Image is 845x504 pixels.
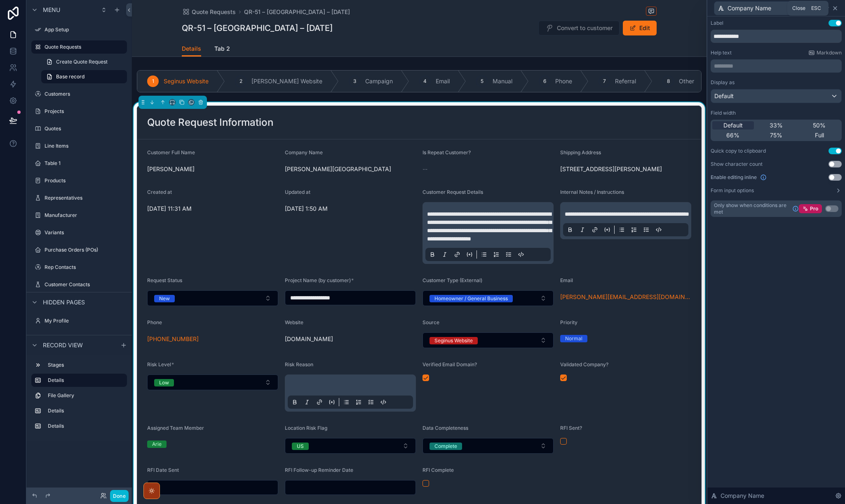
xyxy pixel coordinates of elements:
[560,277,573,283] span: Email
[31,23,127,36] a: App Setup
[285,149,323,155] span: Company Name
[48,362,124,368] label: Stages
[192,8,236,16] span: Quote Requests
[422,332,554,348] button: Select Button
[810,5,823,12] span: Esc
[434,337,473,344] div: Seginus Website
[45,247,125,253] label: Purchase Orders (POs)
[45,212,125,219] label: Manufacturer
[182,45,201,53] span: Details
[182,22,333,34] h1: QR-51 – [GEOGRAPHIC_DATA] – [DATE]
[810,205,818,212] span: Pro
[422,189,483,195] span: Customer Request Details
[285,467,353,473] span: RFI Follow-up Reminder Date
[422,149,471,155] span: Is Repeat Customer?
[714,202,789,215] span: Only show when conditions are met
[714,92,734,100] span: Default
[147,149,195,155] span: Customer Full Name
[45,44,122,50] label: Quote Requests
[285,361,313,367] span: Risk Reason
[56,73,84,80] span: Base record
[147,189,172,195] span: Created at
[560,361,608,367] span: Validated Company?
[41,70,127,83] a: Base record
[214,45,230,53] span: Tab 2
[422,425,468,431] span: Data Completeness
[45,318,125,324] label: My Profile
[422,361,477,367] span: Verified Email Domain?
[31,314,127,327] a: My Profile
[711,20,723,26] div: Label
[147,374,278,390] button: Select Button
[560,425,582,431] span: RFI Sent?
[152,440,162,448] div: Arie
[422,277,482,283] span: Customer Type (External)
[48,377,120,384] label: Details
[31,191,127,205] a: Representatives
[31,157,127,170] a: Table 1
[43,6,60,14] span: Menu
[43,298,85,306] span: Hidden pages
[711,161,763,167] div: Show character count
[723,121,743,130] span: Default
[48,423,124,429] label: Details
[147,205,278,213] span: [DATE] 11:31 AM
[711,49,732,56] label: Help text
[726,131,739,139] span: 66%
[45,91,125,97] label: Customers
[41,55,127,68] a: Create Quote Request
[711,110,736,116] label: Field width
[285,277,351,283] span: Project Name (by customer)
[422,467,454,473] span: RFI Complete
[31,278,127,291] a: Customer Contacts
[31,40,127,54] a: Quote Requests
[45,125,125,132] label: Quotes
[728,4,771,12] span: Company Name
[560,189,624,195] span: Internal Notes / Instructions
[48,392,124,399] label: File Gallery
[56,59,108,65] span: Create Quote Request
[147,361,171,367] span: Risk Level
[422,290,554,306] button: Select Button
[31,243,127,257] a: Purchase Orders (POs)
[244,8,350,16] a: QR-51 – [GEOGRAPHIC_DATA] – [DATE]
[711,79,735,86] label: Display as
[31,226,127,239] a: Variants
[422,319,439,325] span: Source
[31,261,127,274] a: Rep Contacts
[45,264,125,271] label: Rep Contacts
[560,149,601,155] span: Shipping Address
[434,443,457,450] div: Complete
[159,295,170,302] div: New
[147,116,273,129] h2: Quote Request Information
[285,205,416,213] span: [DATE] 1:50 AM
[285,319,303,325] span: Website
[623,21,657,35] button: Edit
[110,490,129,502] button: Done
[147,165,278,173] span: [PERSON_NAME]
[159,379,169,386] div: Low
[147,319,162,325] span: Phone
[711,89,842,103] button: Default
[147,467,179,473] span: RFI Date Sent
[48,407,124,414] label: Details
[147,425,204,431] span: Assigned Team Member
[565,335,582,342] div: Normal
[422,165,427,173] span: --
[31,174,127,187] a: Products
[711,148,766,154] div: Quick copy to clipboard
[147,335,199,343] a: [PHONE_NUMBER]
[43,341,83,349] span: Record view
[31,209,127,222] a: Manufacturer
[45,281,125,288] label: Customer Contacts
[31,87,127,101] a: Customers
[45,143,125,149] label: Line Items
[422,438,554,454] button: Select Button
[31,139,127,153] a: Line Items
[770,121,783,130] span: 33%
[560,293,691,301] a: [PERSON_NAME][EMAIL_ADDRESS][DOMAIN_NAME]
[711,187,842,194] button: Form input options
[31,105,127,118] a: Projects
[214,41,230,58] a: Tab 2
